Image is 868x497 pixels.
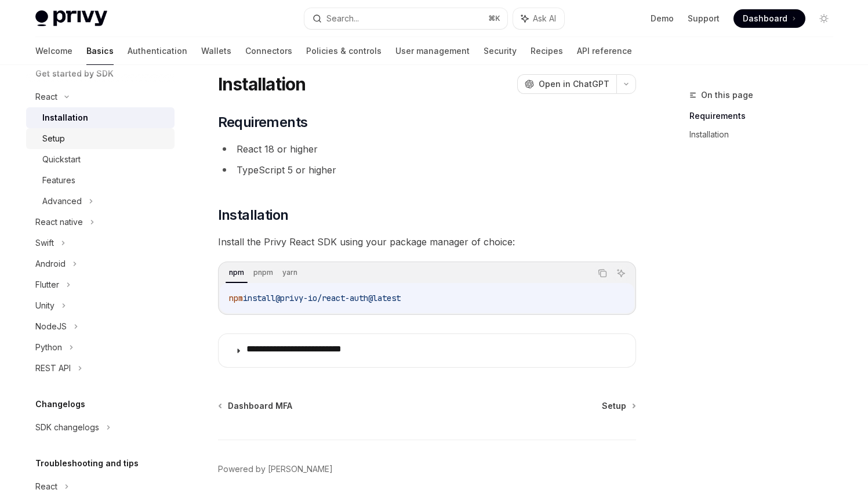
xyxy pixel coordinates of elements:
[602,400,626,412] span: Setup
[245,37,292,65] a: Connectors
[531,37,563,65] a: Recipes
[35,320,67,333] div: NodeJS
[35,90,57,104] div: React
[42,111,88,125] div: Installation
[228,400,292,412] span: Dashboard MFA
[26,149,175,170] a: Quickstart
[733,9,805,28] a: Dashboard
[35,420,99,434] div: SDK changelogs
[128,37,187,65] a: Authentication
[595,266,610,281] button: Copy the contents from the code block
[35,456,139,470] h5: Troubleshooting and tips
[26,107,175,128] a: Installation
[577,37,632,65] a: API reference
[275,293,401,303] span: @privy-io/react-auth@latest
[35,215,83,229] div: React native
[539,78,609,90] span: Open in ChatGPT
[613,266,629,281] button: Ask AI
[35,257,66,271] div: Android
[35,340,62,354] div: Python
[218,206,289,224] span: Installation
[484,37,517,65] a: Security
[689,125,842,144] a: Installation
[533,13,556,24] span: Ask AI
[201,37,231,65] a: Wallets
[42,153,81,166] div: Quickstart
[218,113,308,132] span: Requirements
[306,37,382,65] a: Policies & controls
[42,173,75,187] div: Features
[743,13,787,24] span: Dashboard
[35,361,71,375] div: REST API
[35,37,72,65] a: Welcome
[218,463,333,475] a: Powered by [PERSON_NAME]
[243,293,275,303] span: install
[218,141,636,157] li: React 18 or higher
[219,400,292,412] a: Dashboard MFA
[651,13,674,24] a: Demo
[26,128,175,149] a: Setup
[35,10,107,27] img: light logo
[279,266,301,280] div: yarn
[517,74,616,94] button: Open in ChatGPT
[226,266,248,280] div: npm
[218,234,636,250] span: Install the Privy React SDK using your package manager of choice:
[688,13,720,24] a: Support
[86,37,114,65] a: Basics
[395,37,470,65] a: User management
[42,194,82,208] div: Advanced
[326,12,359,26] div: Search...
[218,162,636,178] li: TypeScript 5 or higher
[42,132,65,146] div: Setup
[513,8,564,29] button: Ask AI
[689,107,842,125] a: Requirements
[218,74,306,95] h1: Installation
[35,299,55,313] div: Unity
[250,266,277,280] div: pnpm
[35,278,59,292] div: Flutter
[26,170,175,191] a: Features
[35,480,57,494] div: React
[229,293,243,303] span: npm
[815,9,833,28] button: Toggle dark mode
[35,397,85,411] h5: Changelogs
[35,236,54,250] div: Swift
[602,400,635,412] a: Setup
[488,14,500,23] span: ⌘ K
[304,8,507,29] button: Search...⌘K
[701,88,753,102] span: On this page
